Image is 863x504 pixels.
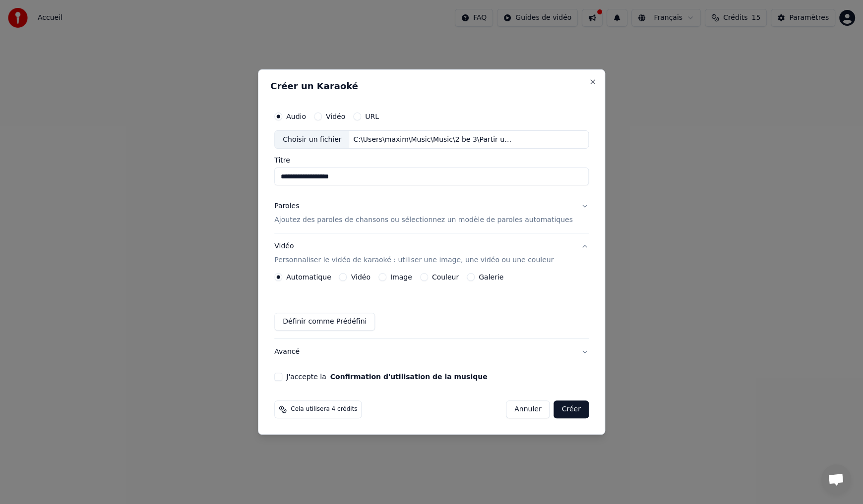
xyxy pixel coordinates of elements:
[286,113,306,120] label: Audio
[275,131,349,149] div: Choisir un fichier
[350,135,518,145] div: C:\Users\maxim\Music\Music\2 be 3\Partir un jour [Single]\01 Partir un jour 1.mp3
[330,373,488,380] button: J'accepte la
[326,113,345,120] label: Vidéo
[479,274,503,280] label: Galerie
[274,273,589,338] div: VidéoPersonnaliser le vidéo de karaoké : utiliser une image, une vidéo ou une couleur
[274,339,589,365] button: Avancé
[365,113,379,120] label: URL
[274,255,554,265] p: Personnaliser le vidéo de karaoké : utiliser une image, une vidéo ou une couleur
[274,194,589,233] button: ParolesAjoutez des paroles de chansons ou sélectionnez un modèle de paroles automatiques
[286,373,487,380] label: J'accepte la
[390,274,412,280] label: Image
[291,405,357,413] span: Cela utilisera 4 crédits
[274,216,573,225] p: Ajoutez des paroles de chansons ou sélectionnez un modèle de paroles automatiques
[270,82,593,91] h2: Créer un Karaoké
[506,400,550,418] button: Annuler
[351,274,370,280] label: Vidéo
[274,242,554,266] div: Vidéo
[274,313,375,331] button: Définir comme Prédéfini
[274,234,589,274] button: VidéoPersonnaliser le vidéo de karaoké : utiliser une image, une vidéo ou une couleur
[286,274,331,280] label: Automatique
[274,202,299,212] div: Paroles
[274,157,589,164] label: Titre
[554,400,589,418] button: Créer
[432,274,459,280] label: Couleur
